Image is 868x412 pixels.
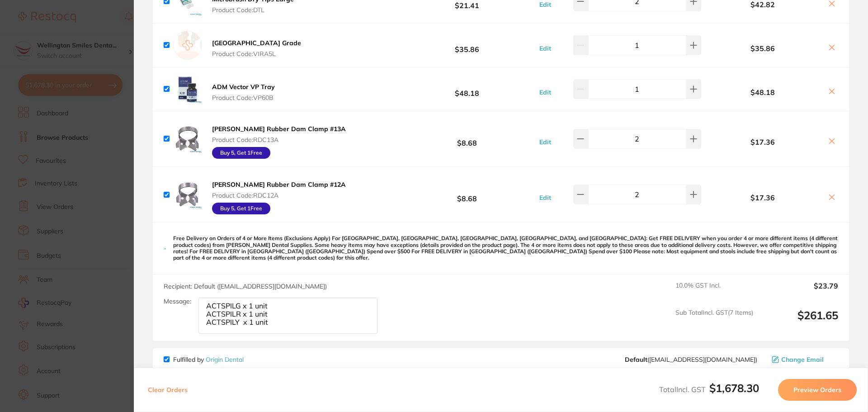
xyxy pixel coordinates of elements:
[212,39,301,47] b: [GEOGRAPHIC_DATA] Grade
[164,282,327,290] span: Recipient: Default ( [EMAIL_ADDRESS][DOMAIN_NAME] )
[212,136,346,143] span: Product Code: RDC13A
[400,131,534,147] b: $8.68
[769,355,838,364] button: Change Email
[760,282,838,302] output: $23.79
[659,385,759,394] span: Total Incl. GST
[703,88,822,96] b: $48.18
[173,180,202,209] img: dWk3MGh2Zw
[212,6,294,14] span: Product Code: DTL
[212,94,275,101] span: Product Code: VP60B
[400,186,534,203] b: $8.68
[703,0,822,9] b: $42.82
[212,50,301,57] span: Product Code: VIRA5L
[778,379,857,401] button: Preview Orders
[212,203,270,214] div: Buy 5, Get 1 Free
[173,75,202,104] img: ZDhmN203aA
[212,192,346,199] span: Product Code: RDC12A
[212,125,346,133] b: [PERSON_NAME] Rubber Dam Clamp #13A
[709,381,759,395] b: $1,678.30
[173,356,244,363] p: Fulfilled by
[537,194,554,202] button: Edit
[625,356,757,363] span: info@origindental.com.au
[209,83,278,102] button: ADM Vector VP Tray Product Code:VP60B
[212,147,270,159] div: Buy 5, Get 1 Free
[675,282,753,302] span: 10.0 % GST Incl.
[198,298,377,334] textarea: ACTSPILG x 1 unit ACTSPILR x 1 unit ACTSPILY x 1 unit
[537,0,554,9] button: Edit
[760,309,838,334] output: $261.65
[703,194,822,202] b: $17.36
[209,180,349,215] button: [PERSON_NAME] Rubber Dam Clamp #12A Product Code:RDC12A Buy 5, Get 1Free
[145,379,190,401] button: Clear Orders
[781,356,824,363] span: Change Email
[173,31,202,60] img: empty.jpg
[173,235,838,261] p: Free Delivery on Orders of 4 or More Items (Exclusions Apply) For [GEOGRAPHIC_DATA], [GEOGRAPHIC_...
[537,138,554,146] button: Edit
[212,180,346,189] b: [PERSON_NAME] Rubber Dam Clamp #12A
[537,88,554,96] button: Edit
[400,37,534,53] b: $35.86
[209,125,349,159] button: [PERSON_NAME] Rubber Dam Clamp #13A Product Code:RDC13A Buy 5, Get 1Free
[703,44,822,52] b: $35.86
[206,355,244,364] a: Origin Dental
[675,309,753,334] span: Sub Total Incl. GST ( 7 Items)
[625,355,647,364] b: Default
[173,124,202,153] img: d242MTVuYQ
[703,138,822,146] b: $17.36
[212,83,275,91] b: ADM Vector VP Tray
[537,44,554,52] button: Edit
[164,298,191,305] label: Message:
[209,39,304,58] button: [GEOGRAPHIC_DATA] Grade Product Code:VIRA5L
[400,81,534,97] b: $48.18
